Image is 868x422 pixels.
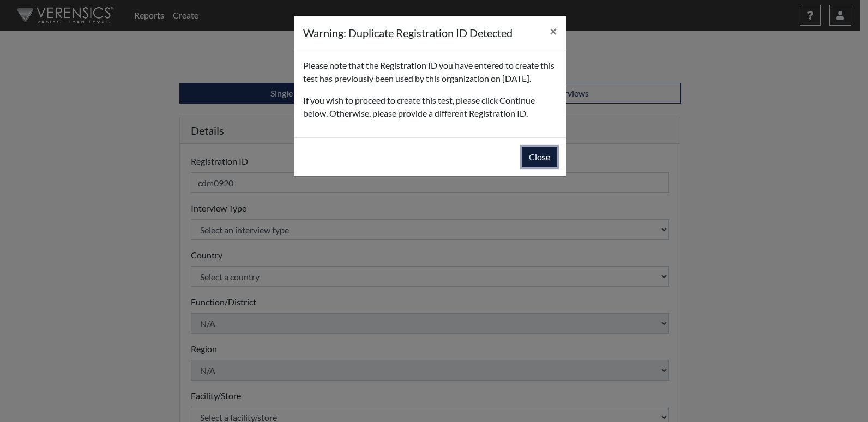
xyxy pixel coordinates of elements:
[522,147,557,167] button: Close
[541,16,566,46] button: Close
[303,94,557,120] p: If you wish to proceed to create this test, please click Continue below. Otherwise, please provid...
[550,23,557,39] span: ×
[303,59,557,85] p: Please note that the Registration ID you have entered to create this test has previously been use...
[303,25,513,41] h5: Warning: Duplicate Registration ID Detected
